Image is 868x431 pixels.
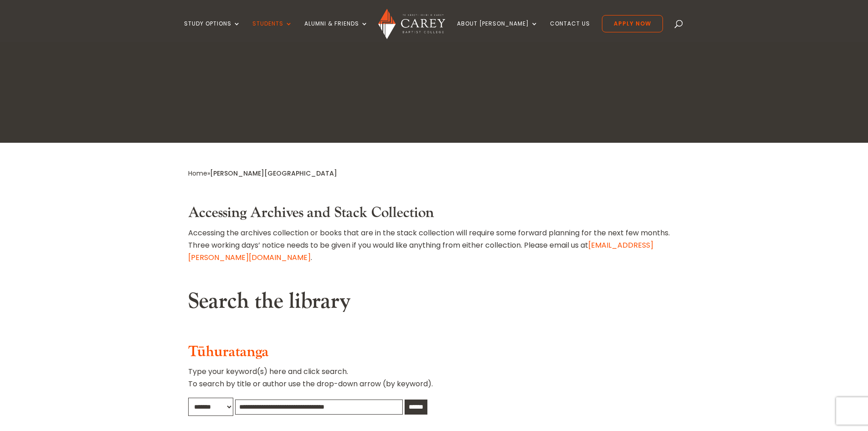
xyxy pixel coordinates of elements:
a: Home [188,169,207,178]
span: [PERSON_NAME][GEOGRAPHIC_DATA] [210,169,337,178]
a: Contact Us [550,21,590,42]
p: Accessing the archives collection or books that are in the stack collection will require some for... [188,227,680,264]
a: Alumni & Friends [304,21,368,42]
h3: Tūhuratanga [188,343,680,365]
a: Students [252,21,293,42]
a: Apply Now [602,15,663,32]
h3: Accessing Archives and Stack Collection [188,204,680,226]
p: Type your keyword(s) here and click search. To search by title or author use the drop-down arrow ... [188,365,680,397]
img: Carey Baptist College [378,9,445,39]
a: About [PERSON_NAME] [457,21,538,42]
a: Study Options [184,21,241,42]
span: » [188,169,337,178]
h2: Search the library [188,288,680,319]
